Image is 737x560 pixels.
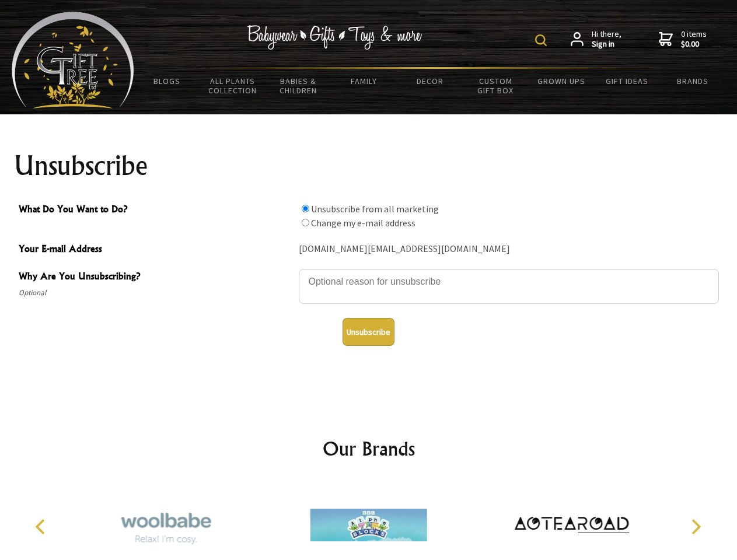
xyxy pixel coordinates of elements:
img: product search [535,34,547,46]
h1: Unsubscribe [14,152,724,180]
span: 0 items [681,29,707,50]
h2: Our Brands [23,435,714,463]
strong: Sign in [592,39,621,50]
button: Next [683,514,708,540]
span: Optional [19,286,293,300]
a: Brands [660,69,726,93]
input: What Do You Want to Do? [302,219,309,226]
label: Change my e-mail address [311,217,415,229]
span: Hi there, [592,29,621,50]
button: Unsubscribe [343,318,394,346]
a: Gift Ideas [594,69,660,93]
img: Babyware - Gifts - Toys and more... [12,12,134,108]
span: What Do You Want to Do? [19,202,293,219]
a: All Plants Collection [200,69,266,103]
a: Custom Gift Box [463,69,529,103]
textarea: Why Are You Unsubscribing? [299,269,719,304]
a: Family [331,69,397,93]
span: Why Are You Unsubscribing? [19,269,293,286]
a: Decor [397,69,463,93]
a: Hi there,Sign in [571,29,621,50]
input: What Do You Want to Do? [302,205,309,212]
a: Babies & Children [266,69,331,103]
a: Grown Ups [528,69,594,93]
a: 0 items$0.00 [659,29,707,50]
img: Babywear - Gifts - Toys & more [247,25,422,50]
strong: $0.00 [681,39,707,50]
a: BLOGS [134,69,200,93]
div: [DOMAIN_NAME][EMAIL_ADDRESS][DOMAIN_NAME] [299,240,719,258]
span: Your E-mail Address [19,242,293,258]
button: Previous [29,514,55,540]
label: Unsubscribe from all marketing [311,203,439,215]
